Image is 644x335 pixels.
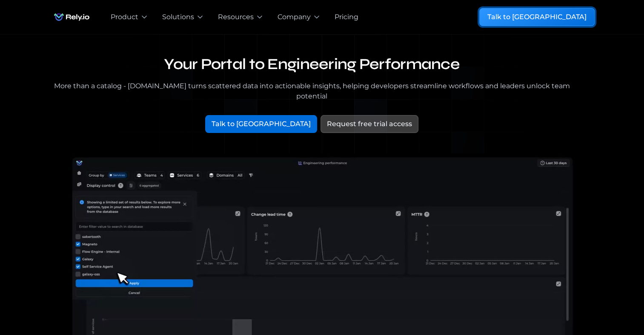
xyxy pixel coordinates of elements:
[162,12,194,22] div: Solutions
[278,12,311,22] div: Company
[479,8,595,26] a: Talk to [GEOGRAPHIC_DATA]
[321,115,418,133] a: Request free trial access
[111,12,138,22] div: Product
[487,12,587,22] div: Talk to [GEOGRAPHIC_DATA]
[588,279,632,323] iframe: Chatbot
[327,119,412,129] div: Request free trial access
[50,9,94,26] img: Rely.io logo
[50,55,574,74] h1: Your Portal to Engineering Performance
[50,81,574,101] div: More than a catalog - [DOMAIN_NAME] turns scattered data into actionable insights, helping develo...
[218,12,254,22] div: Resources
[212,119,311,129] div: Talk to [GEOGRAPHIC_DATA]
[205,115,317,133] a: Talk to [GEOGRAPHIC_DATA]
[50,9,94,26] a: home
[335,12,358,22] a: Pricing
